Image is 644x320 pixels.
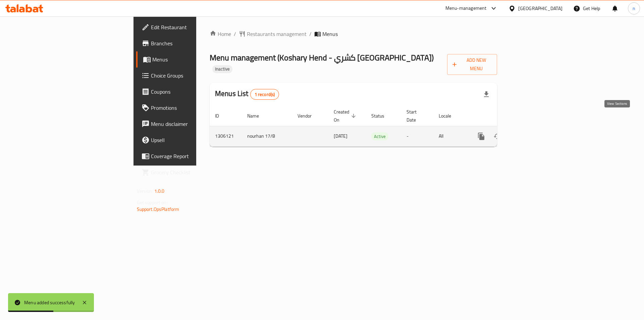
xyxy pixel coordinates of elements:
span: Coverage Report [151,152,236,160]
td: - [401,126,433,146]
a: Coupons [136,84,241,100]
span: Add New Menu [452,56,492,73]
div: Total records count [250,89,279,100]
span: Menus [322,30,338,38]
div: [GEOGRAPHIC_DATA] [518,5,562,12]
nav: breadcrumb [210,30,497,38]
span: Grocery Checklist [151,168,236,176]
span: Status [371,112,393,120]
a: Restaurants management [239,30,307,38]
li: / [309,30,312,38]
a: Choice Groups [136,67,241,84]
a: Branches [136,35,241,51]
a: Promotions [136,100,241,116]
span: 1 record(s) [251,91,279,98]
span: Menu disclaimer [151,120,236,128]
table: enhanced table [210,106,543,147]
a: Grocery Checklist [136,164,241,180]
span: Menus [152,55,236,63]
span: Start Date [407,108,425,124]
a: Support.OpsPlatform [137,205,179,214]
a: Menus [136,51,241,67]
div: Menu added successfully [24,299,75,306]
span: [DATE] [334,132,347,140]
td: All [433,126,468,146]
span: Upsell [151,136,236,144]
a: Menu disclaimer [136,116,241,132]
th: Actions [468,106,543,126]
span: Get support on: [137,198,168,207]
a: Upsell [136,132,241,148]
span: Menu management ( Koshary Hend - كشري [GEOGRAPHIC_DATA] ) [210,50,434,65]
span: Vendor [298,112,320,120]
span: Coupons [151,88,236,96]
span: Restaurants management [247,30,307,38]
span: 1.0.0 [154,187,165,195]
td: nourhan 17/8 [242,126,292,146]
span: n [633,5,635,12]
span: Promotions [151,104,236,112]
button: Change Status [489,128,505,144]
span: Version: [137,187,153,195]
span: Name [247,112,268,120]
span: Branches [151,39,236,47]
span: Locale [439,112,460,120]
span: Created On [334,108,358,124]
span: Edit Restaurant [151,23,236,31]
a: Coverage Report [136,148,241,164]
button: Add New Menu [447,54,497,75]
a: Edit Restaurant [136,19,241,35]
h2: Menus List [215,89,279,100]
span: ID [215,112,228,120]
div: Menu-management [445,4,487,12]
button: more [473,128,489,144]
span: Choice Groups [151,72,236,80]
span: Active [371,133,388,140]
div: Export file [478,86,494,102]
